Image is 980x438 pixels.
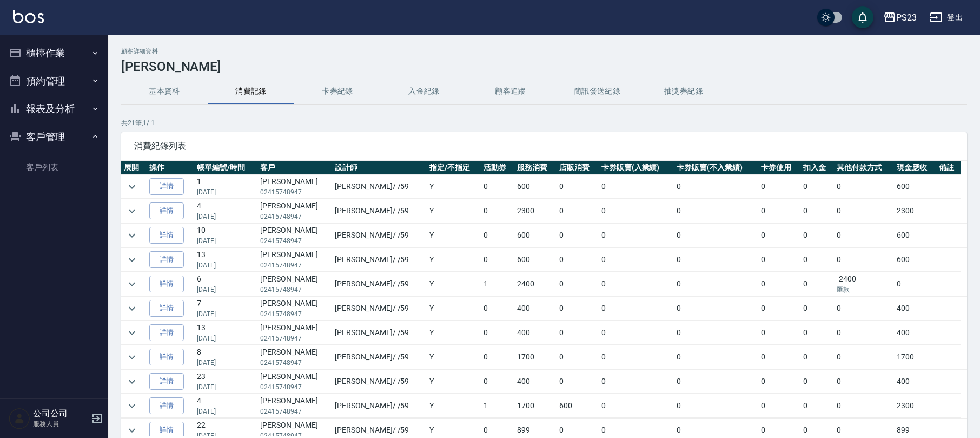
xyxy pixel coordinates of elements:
td: 0 [599,370,674,394]
th: 扣入金 [800,161,834,175]
button: 簡訊發送紀錄 [554,79,640,104]
th: 卡券使用 [758,161,800,175]
td: 0 [674,224,758,247]
th: 備註 [936,161,961,175]
p: [DATE] [197,212,255,221]
th: 服務消費 [514,161,557,175]
td: 4 [194,199,257,223]
td: [PERSON_NAME] [257,224,332,247]
p: [DATE] [197,236,255,246]
td: [PERSON_NAME] / /59 [332,394,427,418]
td: 0 [557,321,599,345]
p: 02415748947 [260,260,329,270]
td: 600 [894,175,936,199]
p: 02415748947 [260,407,329,416]
a: 詳情 [149,349,184,365]
a: 詳情 [149,178,184,195]
td: 400 [514,321,557,345]
h2: 顧客詳細資料 [121,48,967,55]
td: 0 [758,199,800,223]
p: [DATE] [197,187,255,197]
td: [PERSON_NAME] [257,272,332,296]
td: 0 [800,370,834,394]
td: [PERSON_NAME] / /59 [332,199,427,223]
td: [PERSON_NAME] / /59 [332,321,427,345]
button: 登出 [925,8,967,28]
td: [PERSON_NAME] / /59 [332,248,427,272]
a: 詳情 [149,373,184,390]
td: 0 [674,370,758,394]
td: 0 [894,272,936,296]
td: 7 [194,297,257,321]
td: 23 [194,370,257,394]
td: [PERSON_NAME] [257,297,332,321]
td: 0 [834,224,894,247]
td: 0 [481,370,514,394]
td: 1 [481,272,514,296]
th: 其他付款方式 [834,161,894,175]
td: [PERSON_NAME] [257,321,332,345]
button: 消費記錄 [208,79,294,104]
td: 0 [758,370,800,394]
p: 共 21 筆, 1 / 1 [121,118,967,128]
td: [PERSON_NAME] / /59 [332,272,427,296]
td: 400 [894,321,936,345]
p: [DATE] [197,260,255,270]
td: [PERSON_NAME] / /59 [332,370,427,394]
td: 0 [800,224,834,247]
td: 0 [674,175,758,199]
button: 櫃檯作業 [4,39,104,67]
p: 02415748947 [260,285,329,295]
th: 指定/不指定 [427,161,481,175]
td: 0 [834,321,894,345]
td: 600 [514,248,557,272]
td: [PERSON_NAME] [257,248,332,272]
td: 0 [599,345,674,369]
a: 詳情 [149,251,184,268]
td: 0 [599,224,674,247]
td: 0 [800,345,834,369]
td: 0 [599,394,674,418]
button: 入金紀錄 [381,79,467,104]
td: 400 [514,297,557,321]
td: 1 [194,175,257,199]
td: 0 [834,297,894,321]
td: 600 [514,224,557,247]
button: 預約管理 [4,67,104,95]
td: 0 [758,272,800,296]
td: Y [427,394,481,418]
td: 0 [758,394,800,418]
td: Y [427,321,481,345]
td: [PERSON_NAME] [257,370,332,394]
td: 0 [599,199,674,223]
td: 0 [599,297,674,321]
button: expand row [124,203,140,219]
a: 詳情 [149,276,184,292]
p: [DATE] [197,358,255,368]
button: 顧客追蹤 [467,79,554,104]
a: 詳情 [149,202,184,219]
td: Y [427,175,481,199]
td: 0 [481,175,514,199]
th: 卡券販賣(不入業績) [674,161,758,175]
td: 0 [800,199,834,223]
button: expand row [124,398,140,414]
td: 0 [834,175,894,199]
td: 1700 [514,394,557,418]
td: 400 [894,370,936,394]
h5: 公司公司 [33,408,88,419]
td: 13 [194,321,257,345]
th: 展開 [121,161,147,175]
td: 600 [557,394,599,418]
td: [PERSON_NAME] / /59 [332,345,427,369]
button: expand row [124,252,140,268]
button: PS23 [879,6,921,29]
th: 設計師 [332,161,427,175]
th: 操作 [147,161,194,175]
p: 匯款 [837,285,891,295]
span: 消費紀錄列表 [134,141,954,152]
td: 400 [514,370,557,394]
td: 0 [758,175,800,199]
td: -2400 [834,272,894,296]
td: 2400 [514,272,557,296]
